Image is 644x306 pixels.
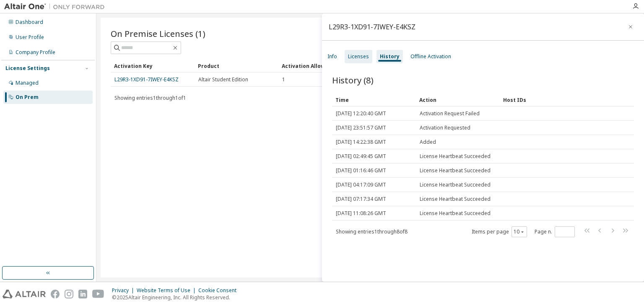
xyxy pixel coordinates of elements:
img: youtube.svg [92,290,104,298]
a: L29R3-1XD91-7IWEY-E4KSZ [114,76,179,83]
span: Altair Student Edition [198,76,248,83]
div: Company Profile [16,49,55,56]
span: [DATE] 14:22:38 GMT [336,139,386,145]
span: [DATE] 01:16:46 GMT [336,167,386,174]
div: User Profile [16,34,44,41]
span: Added [420,139,436,145]
div: License Settings [5,65,50,72]
span: [DATE] 07:17:34 GMT [336,196,386,202]
div: Host IDs [503,93,606,106]
div: Licenses [348,53,369,60]
div: Action [419,93,496,106]
button: 10 [514,228,525,235]
img: facebook.svg [51,290,60,298]
span: License Heartbeat Succeeded [420,167,491,174]
img: Altair One [4,3,109,11]
div: Cookie Consent [198,287,241,294]
div: Dashboard [16,19,43,26]
span: Showing entries 1 through 8 of 8 [336,228,408,235]
p: © 2025 Altair Engineering, Inc. All Rights Reserved. [112,294,241,301]
img: instagram.svg [65,290,73,298]
div: Privacy [112,287,137,294]
div: Offline Activation [410,53,451,60]
span: License Heartbeat Succeeded [420,196,491,202]
div: Time [335,93,413,106]
span: On Premise Licenses (1) [111,28,205,39]
span: [DATE] 04:17:09 GMT [336,182,386,188]
span: [DATE] 23:51:57 GMT [336,124,386,131]
span: [DATE] 12:20:40 GMT [336,110,386,117]
span: License Heartbeat Succeeded [420,182,491,188]
div: Activation Key [114,59,191,73]
span: [DATE] 11:08:26 GMT [336,210,386,217]
div: Website Terms of Use [137,287,198,294]
span: License Heartbeat Succeeded [420,153,491,160]
div: History [380,53,400,60]
span: Items per page [472,226,527,237]
span: Showing entries 1 through 1 of 1 [114,94,186,101]
span: Page n. [535,226,575,237]
img: linkedin.svg [78,290,87,298]
div: L29R3-1XD91-7IWEY-E4KSZ [329,23,415,30]
span: Activation Request Failed [420,110,480,117]
div: Managed [16,80,39,86]
span: History (8) [332,74,374,86]
span: [DATE] 02:49:45 GMT [336,153,386,160]
span: Activation Requested [420,124,470,131]
img: altair_logo.svg [3,290,46,298]
div: Info [327,53,337,60]
div: On Prem [16,94,39,101]
span: 1 [282,76,285,83]
div: Activation Allowed [282,59,359,73]
div: Product [198,59,275,73]
span: License Heartbeat Succeeded [420,210,491,217]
